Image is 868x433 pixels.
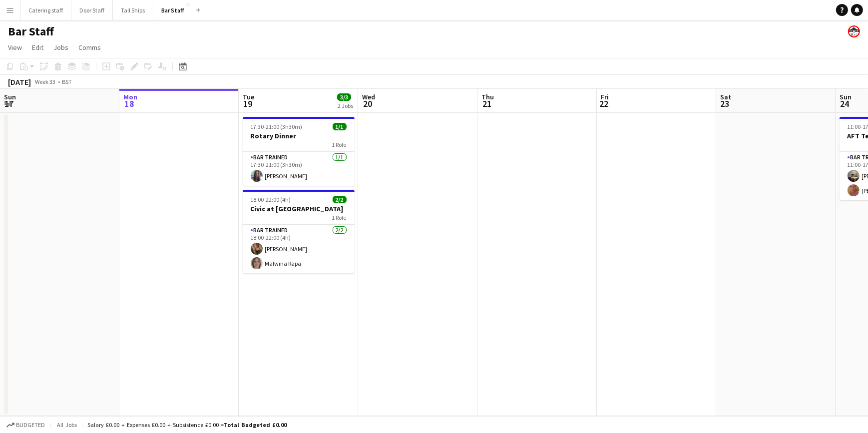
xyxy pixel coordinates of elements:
[599,98,609,109] span: 22
[8,43,22,52] span: View
[243,204,355,213] h3: Civic at [GEOGRAPHIC_DATA]
[241,98,254,109] span: 19
[153,0,192,20] button: Bar Staff
[838,98,852,109] span: 24
[71,0,113,20] button: Door Staff
[720,92,731,101] span: Sat
[333,196,347,203] span: 2/2
[243,131,355,140] h3: Rotary Dinner
[337,93,351,101] span: 3/3
[32,43,43,52] span: Edit
[33,78,58,85] span: Week 33
[122,98,137,109] span: 18
[5,420,46,431] button: Budgeted
[74,41,105,54] a: Comms
[87,421,287,429] div: Salary £0.00 + Expenses £0.00 + Subsistence £0.00 =
[480,98,494,109] span: 21
[243,152,355,186] app-card-role: Bar trained1/117:30-21:00 (3h30m)[PERSON_NAME]
[481,92,494,101] span: Thu
[243,92,254,101] span: Tue
[78,43,101,52] span: Comms
[224,421,287,429] span: Total Budgeted £0.00
[4,41,26,54] a: View
[123,92,137,101] span: Mon
[848,25,860,37] app-user-avatar: Beach Ballroom
[332,141,347,148] span: 1 Role
[362,92,375,101] span: Wed
[361,98,375,109] span: 20
[4,92,16,101] span: Sun
[20,0,71,20] button: Catering staff
[840,92,852,101] span: Sun
[55,421,79,429] span: All jobs
[53,43,68,52] span: Jobs
[243,225,355,273] app-card-role: Bar trained2/218:00-22:00 (4h)[PERSON_NAME]Malwina Rapa
[8,24,54,39] h1: Bar Staff
[332,214,347,221] span: 1 Role
[113,0,153,20] button: Tall Ships
[16,422,45,429] span: Budgeted
[243,190,355,273] app-job-card: 18:00-22:00 (4h)2/2Civic at [GEOGRAPHIC_DATA]1 RoleBar trained2/218:00-22:00 (4h)[PERSON_NAME]Mal...
[8,77,31,87] div: [DATE]
[601,92,609,101] span: Fri
[49,41,72,54] a: Jobs
[251,123,303,130] span: 17:30-21:00 (3h30m)
[28,41,47,54] a: Edit
[243,117,355,186] app-job-card: 17:30-21:00 (3h30m)1/1Rotary Dinner1 RoleBar trained1/117:30-21:00 (3h30m)[PERSON_NAME]
[719,98,731,109] span: 23
[333,123,347,130] span: 1/1
[2,98,16,109] span: 17
[338,102,353,109] div: 2 Jobs
[62,78,72,85] div: BST
[251,196,291,203] span: 18:00-22:00 (4h)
